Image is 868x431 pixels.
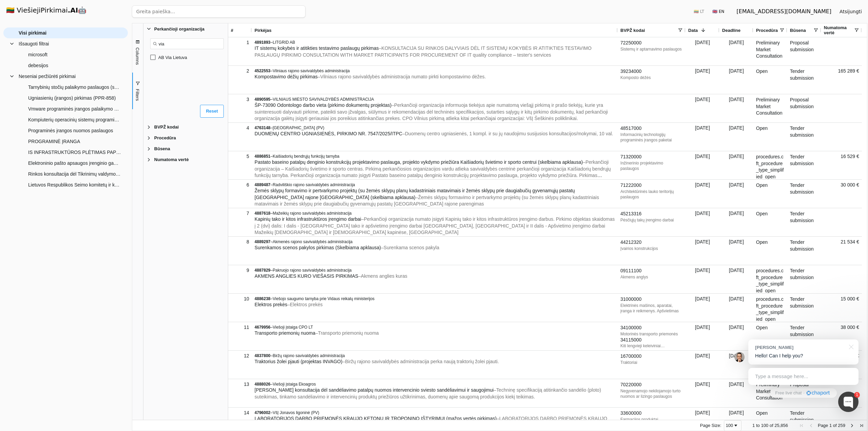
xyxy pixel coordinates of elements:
[255,182,271,187] span: 4889487
[19,71,76,81] span: Neseniai peržiūrėti pirkimai
[255,45,592,58] span: – KONSULTACIJA SU RINKOS DALYVIAIS DĖL IT SISTEMŲ KOKYBĖS IR ATITIKTIES TESTAVIMO PASLAUGŲ PIRKIM...
[231,152,249,161] div: 5
[803,390,805,396] div: ·
[255,216,361,222] span: Kapinių tako ir kitos infrastruktūros įrengimo darbai
[833,423,837,428] span: of
[719,294,753,322] div: [DATE]
[154,26,204,32] span: Perkančioji organizacija
[753,208,787,236] div: Open
[255,353,271,358] span: 4837800
[620,353,683,360] div: 16700000
[854,392,860,398] div: 1
[722,28,741,33] span: Deadline
[154,146,170,151] span: Būsena
[273,40,295,45] span: LITGRID AB
[620,160,683,171] div: Inžinerinio projektavimo paslaugos
[686,180,719,208] div: [DATE]
[859,423,864,428] div: Last Page
[686,151,719,179] div: [DATE]
[255,216,615,235] span: – Perkančioji organizacija numato įsigyti Kapinių tako ir kitos infrastruktūros įrengimo darbus. ...
[255,159,583,165] span: Pastato baseino patalpų denginio konstrukcijų projektavimo paslauga, projekto vykdymo priežiūra K...
[28,169,121,179] span: Rinkos konsultacija dėl Tikrinimų valdymo sistemos (KOMANDORAS) atnaujinimo bei priežiūros ir pal...
[28,180,121,190] span: Lietuvos Respublikos Seimo komitetų ir komisijų posėdžių salių konferencinė įranga
[808,423,814,428] div: Previous Page
[255,45,379,51] span: IT sistemų kokybės ir atitikties testavimo paslaugų pirkimas
[719,265,753,293] div: [DATE]
[686,37,719,65] div: [DATE]
[28,147,121,157] span: IS INFRASTRUKTŪROS PLĖTIMAS PAPILDOMAIS TARNYBINIŲ STOČIŲ RESURSAIS NR. 7361/2025/ITPC
[756,423,760,428] span: to
[231,351,249,361] div: 12
[686,66,719,94] div: [DATE]
[829,423,832,428] span: 1
[231,294,249,304] div: 10
[724,420,742,431] div: Page Size
[273,154,339,159] span: Kaišiadorių bendrųjų funkcijų tarnyba
[787,208,821,236] div: Tender submission
[620,381,683,388] div: 70220000
[708,6,728,17] button: 🇬🇧 EN
[273,410,319,415] span: VšĮ Jonavos ligoninė (PV)
[231,379,249,389] div: 13
[255,211,271,216] span: 4887618
[620,343,683,349] div: Kiti lengvieji keleiviniai automobiliai
[787,94,821,122] div: Proposal submission
[719,237,753,265] div: [DATE]
[686,379,719,407] div: [DATE]
[719,37,753,65] div: [DATE]
[824,25,854,35] span: Numatoma vertė
[620,28,645,33] span: BVPŽ kodai
[688,28,698,33] span: Data
[620,125,683,132] div: 48517000
[28,115,121,125] span: Kompiuterių operacinių sistemų programinės įrangos ir kiti PĮ paketai (skelbiama apklausa) PL-346
[255,239,615,244] div: –
[799,423,804,428] div: First Page
[255,102,392,108] span: ŠP-73090 Odontologo darbo vieta (pirkimo dokumentų projektas)
[255,416,497,421] span: LABORATORIJOS DARBO PRIEMONĖS KRAUJO KETONŲ IR TROPONINO IŠTYRIMUI (mažos vertės pirkimas)
[255,387,601,399] span: – Techninę specifikaciją atitinkančio sandėlio (ploto) suteikimas, tinkamo sandėliavimo ir interv...
[143,23,228,165] div: Filter List 5 Filters
[273,125,324,130] span: [GEOGRAPHIC_DATA] (PV)
[753,151,787,179] div: procedures.cft_procedure_type_simplified_open
[752,423,755,428] span: 1
[255,325,615,330] div: –
[620,154,683,160] div: 71320000
[342,359,499,364] span: – Biržų rajono savivaldybės administracija perka naują traktorių žolei pjauti.
[28,125,113,136] span: Programinės įrangos nuomos paslaugos
[231,266,249,275] div: 9
[620,68,683,75] div: 39234000
[620,274,683,280] div: Akmens anglys
[231,38,249,47] div: 1
[770,388,836,398] a: Free live chat·
[231,66,249,76] div: 2
[255,296,271,301] span: 4886238
[255,188,575,200] span: Žemės sklypų formavimo ir pertvarkymo projektų (su žemės sklypų planų kadastriniais matavimais ir...
[736,7,831,16] div: [EMAIL_ADDRESS][DOMAIN_NAME]
[787,322,821,350] div: Tender submission
[753,237,787,265] div: Open
[255,325,271,330] span: 4679956
[719,379,753,407] div: [DATE]
[821,66,862,94] div: 165 289 €
[273,239,352,244] span: Akmenės rajono savivaldybės administracija
[231,322,249,332] div: 11
[620,211,683,217] div: 45213316
[315,330,379,336] span: – Transporto priemonių nuoma
[686,94,719,122] div: [DATE]
[255,273,358,279] span: AKMENS ANGLIES KURO VIEŠASIS PIRKIMAS
[402,131,613,136] span: – Duomenų centro ugniasienės, 1 kompl. ir su jų naudojimu susijusios konsultacijos/mokymai, 10 val.
[28,93,116,103] span: Ugniasienių (įrangos) pirkimas (PPR-858)
[755,344,845,351] div: [PERSON_NAME]
[135,89,140,101] span: Filters
[719,94,753,122] div: [DATE]
[761,423,768,428] span: 100
[273,97,374,102] span: VILNIAUS MIESTO SAVIVALDYBĖS ADMINISTRACIJA
[255,97,615,102] div: –
[849,423,855,428] div: Next Page
[255,182,615,188] div: –
[821,237,862,265] div: 21 534 €
[748,368,859,385] div: Type a message here...
[719,208,753,236] div: [DATE]
[620,239,683,246] div: 44212320
[19,39,49,49] span: Išsaugoti filtrai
